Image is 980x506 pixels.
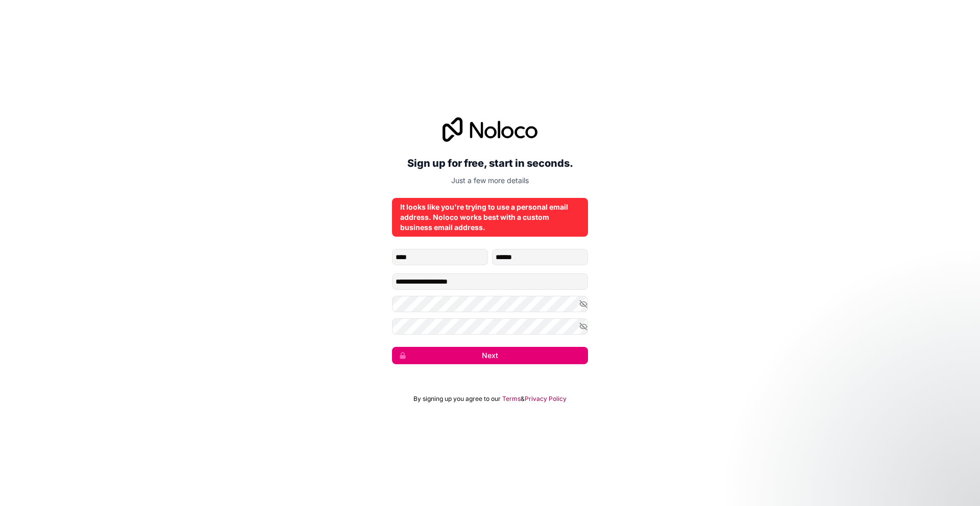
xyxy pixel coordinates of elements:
a: Terms [502,395,521,403]
input: family-name [492,249,588,265]
button: Next [392,347,588,364]
span: & [521,395,525,403]
div: It looks like you're trying to use a personal email address. Noloco works best with a custom busi... [400,202,580,233]
p: Just a few more details [392,175,588,186]
input: given-name [392,249,488,265]
a: Privacy Policy [525,395,567,403]
span: By signing up you agree to our [413,395,501,403]
iframe: Intercom notifications message [776,429,980,501]
input: Email address [392,273,588,290]
h2: Sign up for free, start in seconds. [392,154,588,172]
input: Password [392,296,588,312]
input: Confirm password [392,318,588,335]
